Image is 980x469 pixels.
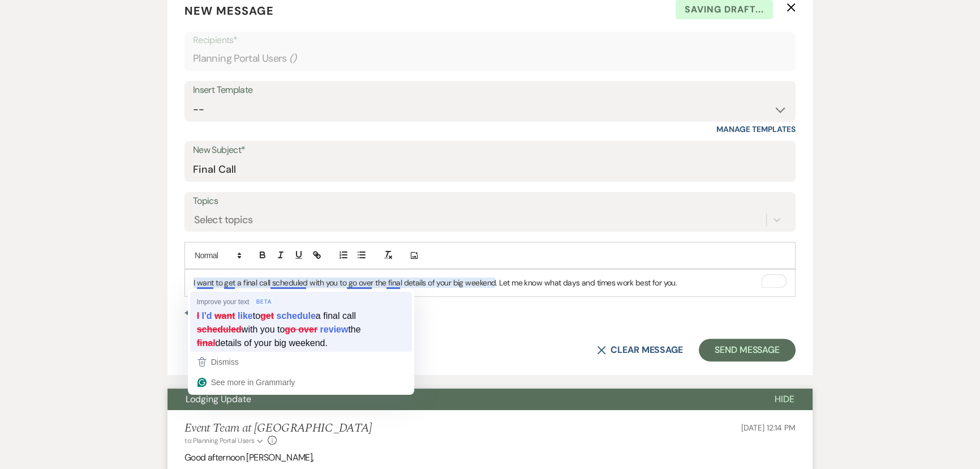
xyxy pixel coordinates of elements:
[184,421,372,436] h5: Event Team at [GEOGRAPHIC_DATA]
[193,193,787,210] label: Topics
[167,389,757,410] button: Lodging Update
[184,436,265,446] button: to: Planning Portal Users
[184,308,227,317] button: Share
[184,450,796,465] p: Good afternoon [PERSON_NAME],
[597,346,683,355] button: Clear message
[193,48,787,70] div: Planning Portal Users
[194,212,253,228] div: Select topics
[185,270,795,296] div: To enrich screen reader interactions, please activate Accessibility in Grammarly extension settings
[184,3,274,18] span: New Message
[716,124,796,134] a: Manage Templates
[699,339,796,361] button: Send Message
[186,393,251,405] span: Lodging Update
[193,142,787,159] label: New Subject*
[193,82,787,99] div: Insert Template
[194,276,786,289] p: I want to get a final call scheduled with you to go over the final details of your big weekend. L...
[289,51,298,66] span: ( )
[757,389,813,410] button: Hide
[741,423,796,433] span: [DATE] 12:14 PM
[184,436,254,445] span: to: Planning Portal Users
[775,393,794,405] span: Hide
[193,33,787,48] p: Recipients*
[184,308,190,317] span: +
